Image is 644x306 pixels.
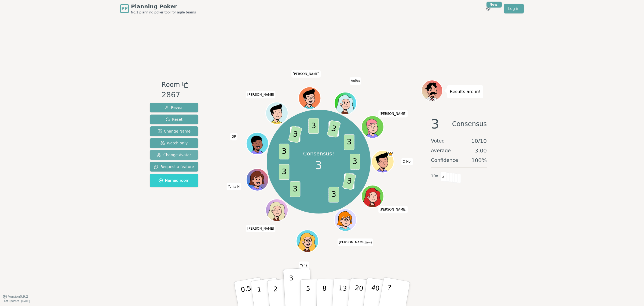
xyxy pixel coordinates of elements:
span: 3 [308,118,319,134]
span: Click to change your name [338,239,373,246]
span: 10 / 10 [471,137,487,145]
span: Planning Poker [131,3,196,10]
span: Named room [159,178,189,183]
span: 3 [279,144,289,159]
span: 3 [328,187,339,202]
span: Watch only [160,140,188,146]
span: Click to change your name [226,183,241,190]
span: 3 [315,157,322,173]
span: 3 [279,164,289,180]
span: Click to change your name [230,133,237,140]
span: Click to change your name [291,70,321,78]
span: Average [431,147,451,154]
span: Voted [431,137,445,145]
span: 3 [350,154,360,170]
span: 3 [431,118,439,130]
span: 3 [290,181,300,197]
button: Request a feature [150,162,198,172]
span: Confidence [431,156,458,164]
span: Click to change your name [378,110,408,118]
button: Reset [150,115,198,124]
span: Last updated: [DATE] [3,300,30,303]
span: 3 [327,120,341,138]
span: Room [162,80,180,90]
button: Watch only [150,138,198,148]
div: New! [486,2,502,8]
a: Log in [504,4,524,13]
span: Reset [166,117,182,122]
span: Change Name [158,129,191,134]
button: New! [484,4,493,13]
span: PP [121,5,127,12]
button: Change Name [150,126,198,136]
span: 3 [344,134,354,150]
span: Click to change your name [246,225,276,232]
span: Request a feature [154,164,194,169]
span: Click to change your name [350,77,361,85]
button: Named room [150,174,198,187]
span: Click to change your name [299,262,309,269]
span: Reveal [164,105,184,110]
span: Click to change your name [378,206,408,213]
span: No.1 planning poker tool for agile teams [131,10,196,15]
span: O Hol is the host [387,151,393,157]
p: Consensus! [303,150,334,157]
div: 2867 [162,90,188,101]
span: Click to change your name [401,158,413,165]
a: PPPlanning PokerNo.1 planning poker tool for agile teams [120,3,196,15]
p: Results are in! [450,88,481,95]
button: Change Avatar [150,150,198,160]
span: 3.00 [475,147,487,154]
span: (you) [365,241,372,244]
button: Version0.9.2 [3,294,28,299]
span: Version 0.9.2 [8,294,28,299]
button: Reveal [150,103,198,112]
span: 3 [440,172,447,181]
span: 3 [288,125,302,143]
span: Change Avatar [157,152,191,158]
span: Click to change your name [246,91,276,98]
button: Click to change your avatar [335,209,356,230]
span: 10 x [431,173,438,179]
span: 3 [342,172,356,190]
p: 3 [289,274,295,304]
span: 100 % [471,156,487,164]
span: Consensus [452,118,487,130]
